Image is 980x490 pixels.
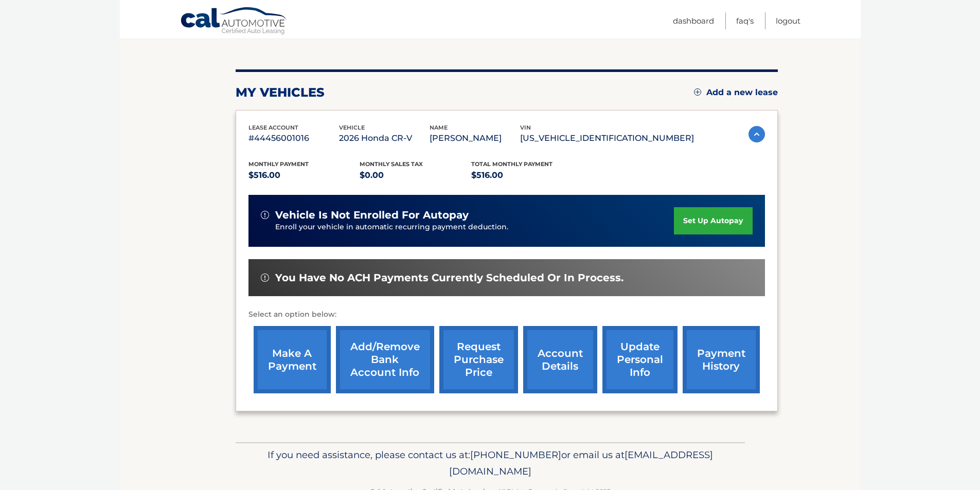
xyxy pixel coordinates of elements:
[520,131,694,146] p: [US_VEHICLE_IDENTIFICATION_NUMBER]
[339,124,365,131] span: vehicle
[694,87,778,98] a: Add a new lease
[275,222,674,233] p: Enroll your vehicle in automatic recurring payment deduction.
[694,88,701,96] img: add.svg
[776,12,800,29] a: Logout
[683,326,760,393] a: payment history
[248,131,339,146] p: #44456001016
[180,7,288,37] a: Cal Automotive
[248,168,360,183] p: $516.00
[236,85,325,100] h2: my vehicles
[439,326,518,393] a: request purchase price
[520,124,531,131] span: vin
[248,124,298,131] span: lease account
[339,131,430,146] p: 2026 Honda CR-V
[275,209,469,222] span: vehicle is not enrolled for autopay
[254,326,331,393] a: make a payment
[248,160,309,168] span: Monthly Payment
[275,271,623,284] span: You have no ACH payments currently scheduled or in process.
[261,274,269,282] img: alert-white.svg
[523,326,597,393] a: account details
[449,449,713,477] span: [EMAIL_ADDRESS][DOMAIN_NAME]
[736,12,754,29] a: FAQ's
[248,308,765,321] p: Select an option below:
[674,207,752,234] a: set up autopay
[430,131,520,146] p: [PERSON_NAME]
[360,168,471,183] p: $0.00
[673,12,714,29] a: Dashboard
[471,168,583,183] p: $516.00
[242,447,738,480] p: If you need assistance, please contact us at: or email us at
[602,326,678,393] a: update personal info
[470,449,561,461] span: [PHONE_NUMBER]
[336,326,434,393] a: Add/Remove bank account info
[749,126,765,142] img: accordion-active.svg
[261,211,269,219] img: alert-white.svg
[471,160,553,168] span: Total Monthly Payment
[360,160,423,168] span: Monthly sales Tax
[430,124,448,131] span: name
